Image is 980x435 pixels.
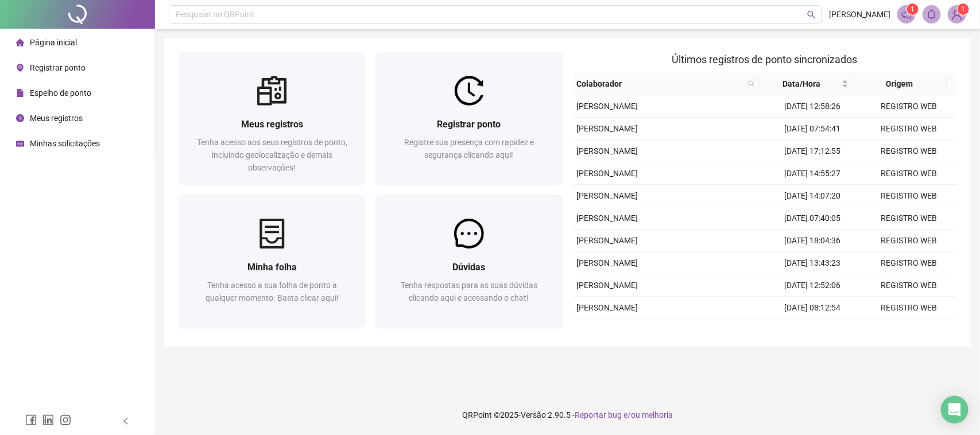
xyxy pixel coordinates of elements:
[247,262,297,273] span: Minha folha
[30,63,86,72] span: Registrar ponto
[16,89,24,97] span: file
[765,207,861,230] td: [DATE] 07:40:05
[941,396,969,424] div: Open Intercom Messenger
[404,138,534,160] span: Registre sua presença com rapidez e segurança clicando aqui!
[765,319,861,341] td: [DATE] 18:07:51
[577,258,638,267] span: [PERSON_NAME]
[672,53,857,65] span: Últimos registros de ponto sincronizados
[16,139,24,147] span: schedule
[30,139,100,148] span: Minhas solicitações
[861,319,957,341] td: REGISTRO WEB
[962,5,966,13] span: 1
[861,162,957,185] td: REGISTRO WEB
[577,77,743,90] span: Colaborador
[861,252,957,274] td: REGISTRO WEB
[748,80,755,87] span: search
[861,297,957,319] td: REGISTRO WEB
[765,95,861,118] td: [DATE] 12:58:26
[764,77,839,90] span: Data/Hora
[807,10,816,19] span: search
[765,185,861,207] td: [DATE] 14:07:20
[577,236,638,245] span: [PERSON_NAME]
[861,118,957,140] td: REGISTRO WEB
[401,281,537,302] span: Tenha respostas para as suas dúvidas clicando aqui e acessando o chat!
[765,252,861,274] td: [DATE] 13:43:23
[760,73,853,95] th: Data/Hora
[958,3,969,15] sup: Atualize o seu contato no menu Meus Dados
[155,395,980,435] footer: QRPoint © 2025 - 2.90.5 -
[853,73,947,95] th: Origem
[765,162,861,185] td: [DATE] 14:55:27
[452,262,485,273] span: Dúvidas
[927,9,937,20] span: bell
[861,230,957,252] td: REGISTRO WEB
[178,52,366,185] a: Meus registrosTenha acesso aos seus registros de ponto, incluindo geolocalização e demais observa...
[575,410,673,420] span: Reportar bug e/ou melhoria
[30,88,91,98] span: Espelho de ponto
[241,119,303,130] span: Meus registros
[861,95,957,118] td: REGISTRO WEB
[178,195,366,328] a: Minha folhaTenha acesso a sua folha de ponto a qualquer momento. Basta clicar aqui!
[577,191,638,200] span: [PERSON_NAME]
[16,64,24,72] span: environment
[60,414,71,426] span: instagram
[765,297,861,319] td: [DATE] 08:12:54
[30,114,83,123] span: Meus registros
[16,114,24,122] span: clock-circle
[577,169,638,178] span: [PERSON_NAME]
[765,140,861,162] td: [DATE] 17:12:55
[829,8,890,21] span: [PERSON_NAME]
[911,5,915,13] span: 1
[577,124,638,133] span: [PERSON_NAME]
[948,6,966,23] img: 84182
[861,274,957,297] td: REGISTRO WEB
[521,410,546,420] span: Versão
[30,38,77,47] span: Página inicial
[577,281,638,290] span: [PERSON_NAME]
[861,185,957,207] td: REGISTRO WEB
[907,3,919,15] sup: 1
[375,52,563,185] a: Registrar pontoRegistre sua presença com rapidez e segurança clicando aqui!
[861,140,957,162] td: REGISTRO WEB
[122,417,130,425] span: left
[577,146,638,156] span: [PERSON_NAME]
[577,102,638,111] span: [PERSON_NAME]
[25,414,37,426] span: facebook
[197,138,347,172] span: Tenha acesso aos seus registros de ponto, incluindo geolocalização e demais observações!
[765,274,861,297] td: [DATE] 12:52:06
[437,119,501,130] span: Registrar ponto
[16,38,24,46] span: home
[577,303,638,312] span: [PERSON_NAME]
[901,9,912,20] span: notification
[861,207,957,230] td: REGISTRO WEB
[42,414,54,426] span: linkedin
[206,281,339,302] span: Tenha acesso a sua folha de ponto a qualquer momento. Basta clicar aqui!
[765,118,861,140] td: [DATE] 07:54:41
[765,230,861,252] td: [DATE] 18:04:36
[577,213,638,223] span: [PERSON_NAME]
[746,75,757,92] span: search
[375,195,563,328] a: DúvidasTenha respostas para as suas dúvidas clicando aqui e acessando o chat!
